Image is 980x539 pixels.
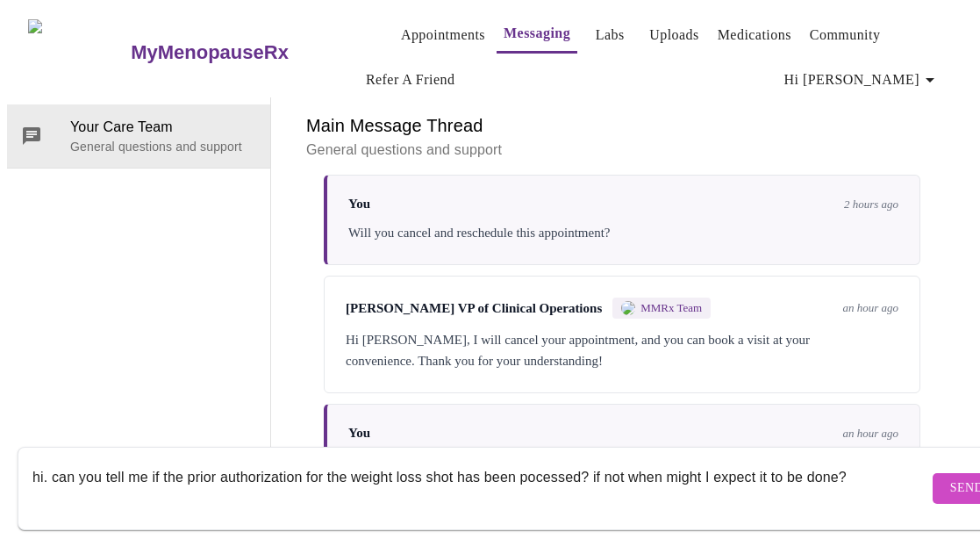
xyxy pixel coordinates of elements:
a: Community [810,23,881,47]
div: Your Care TeamGeneral questions and support [7,104,270,168]
a: Uploads [649,23,699,47]
img: MyMenopauseRx Logo [28,19,129,85]
a: Messaging [504,21,570,46]
p: General questions and support [306,140,938,161]
span: You [348,197,370,212]
img: MMRX [621,301,635,315]
span: [PERSON_NAME] VP of Clinical Operations [346,301,602,316]
button: Appointments [394,18,492,53]
div: Will you cancel and reschedule this appointment? [348,222,898,243]
span: an hour ago [842,427,898,441]
a: Appointments [401,23,485,47]
span: MMRx Team [640,301,702,315]
span: 2 hours ago [844,198,898,212]
button: Refer a Friend [359,62,462,97]
button: Hi [PERSON_NAME] [777,62,948,97]
button: Medications [711,18,798,53]
p: General questions and support [70,138,256,155]
button: Messaging [497,16,577,54]
span: Your Care Team [70,117,256,138]
a: Labs [596,23,625,47]
span: an hour ago [842,301,898,315]
button: Uploads [642,18,706,53]
span: Hi [PERSON_NAME] [784,68,941,92]
span: You [348,426,370,441]
a: Refer a Friend [366,68,455,92]
a: MyMenopauseRx [129,22,359,83]
h6: Main Message Thread [306,111,938,140]
button: Community [803,18,888,53]
a: Medications [718,23,791,47]
div: Hi [PERSON_NAME], I will cancel your appointment, and you can book a visit at your convenience. T... [346,329,898,371]
button: Labs [582,18,638,53]
h3: MyMenopauseRx [131,41,289,64]
textarea: Send a message about your appointment [32,460,928,516]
